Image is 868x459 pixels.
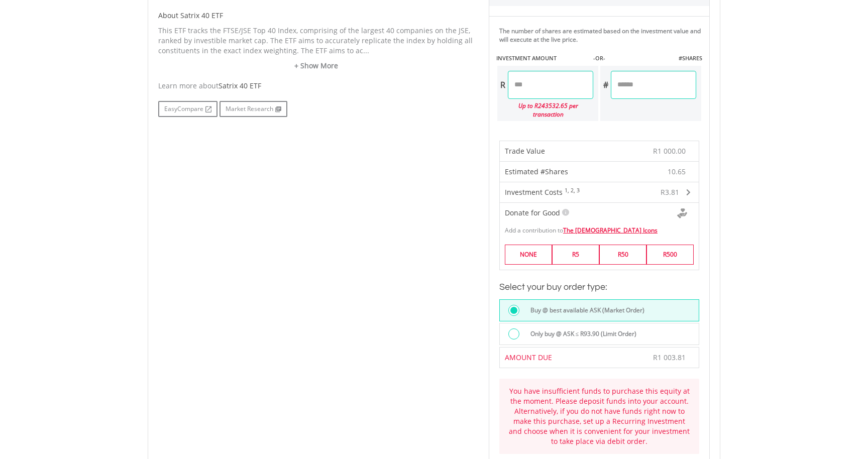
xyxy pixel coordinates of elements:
[158,26,474,56] p: This ETF tracks the FTSE/JSE Top 40 Index, comprising of the largest 40 companies on the JSE, ran...
[653,146,686,156] span: R1 000.00
[593,54,605,62] label: -OR-
[668,167,686,177] span: 10.65
[563,226,658,235] a: The [DEMOGRAPHIC_DATA] Icons
[158,61,474,71] a: + Show More
[497,99,593,121] div: Up to R243532.65 per transaction
[499,27,705,44] div: The number of shares are estimated based on the investment value and will execute at the live price.
[505,187,563,197] span: Investment Costs
[505,167,568,176] span: Estimated #Shares
[661,187,679,197] span: R3.81
[505,353,552,362] span: AMOUNT DUE
[679,54,702,62] label: #SHARES
[499,280,699,294] h3: Select your buy order type:
[497,71,508,99] div: R
[219,81,261,90] span: Satrix 40 ETF
[158,101,218,117] a: EasyCompare
[600,71,611,99] div: #
[552,245,599,264] label: R5
[158,81,474,91] div: Learn more about
[524,305,644,316] label: Buy @ best available ASK (Market Order)
[500,221,699,235] div: Add a contribution to
[496,54,557,62] label: INVESTMENT AMOUNT
[505,146,545,156] span: Trade Value
[505,208,560,217] span: Donate for Good
[220,101,287,117] a: Market Research
[158,11,474,21] h5: About Satrix 40 ETF
[653,353,686,362] span: R1 003.81
[677,208,687,218] img: Donte For Good
[507,386,692,446] div: You have insufficient funds to purchase this equity at the moment. Please deposit funds into your...
[565,187,580,194] sup: 1, 2, 3
[524,328,637,339] label: Only buy @ ASK ≤ R93.90 (Limit Order)
[599,245,646,264] label: R50
[505,245,552,264] label: NONE
[646,245,694,264] label: R500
